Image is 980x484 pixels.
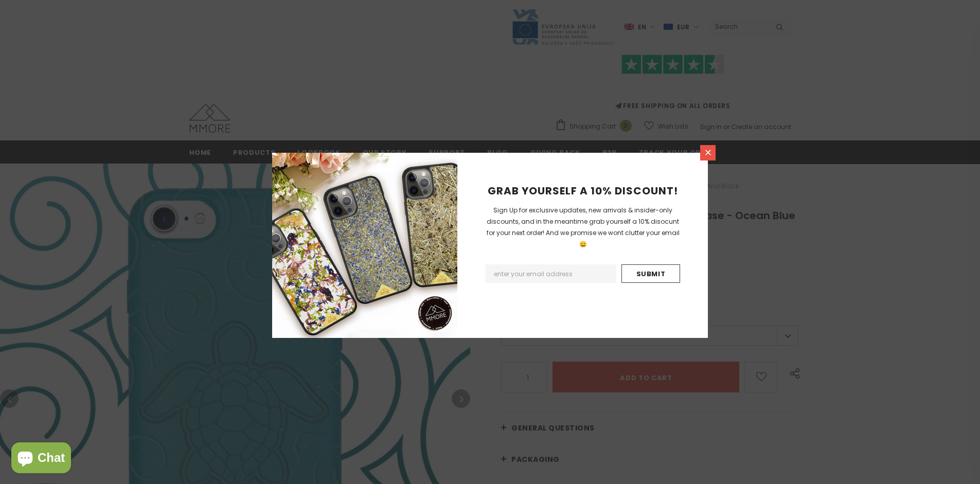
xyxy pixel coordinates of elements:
[487,206,680,248] span: Sign Up for exclusive updates, new arrivals & insider-only discounts, and in the meantime grab yo...
[621,264,680,283] input: Submit
[700,145,716,160] a: Close
[8,442,74,476] inbox-online-store-chat: Shopify online store chat
[486,264,616,283] input: Email Address
[488,184,678,198] span: GRAB YOURSELF A 10% DISCOUNT!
